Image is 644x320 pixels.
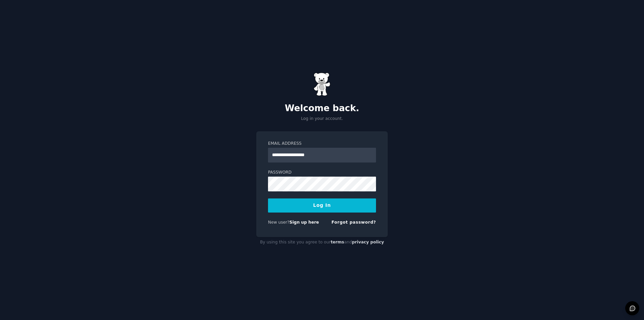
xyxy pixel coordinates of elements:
[331,220,376,225] a: Forgot password?
[268,220,289,225] span: New user?
[314,73,330,96] img: Gummy Bear
[352,240,384,244] a: privacy policy
[256,103,388,114] h2: Welcome back.
[268,170,376,176] label: Password
[289,220,319,225] a: Sign up here
[256,116,388,122] p: Log in your account.
[268,198,376,213] button: Log In
[256,237,388,248] div: By using this site you agree to our and
[331,240,344,244] a: terms
[268,141,376,147] label: Email Address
